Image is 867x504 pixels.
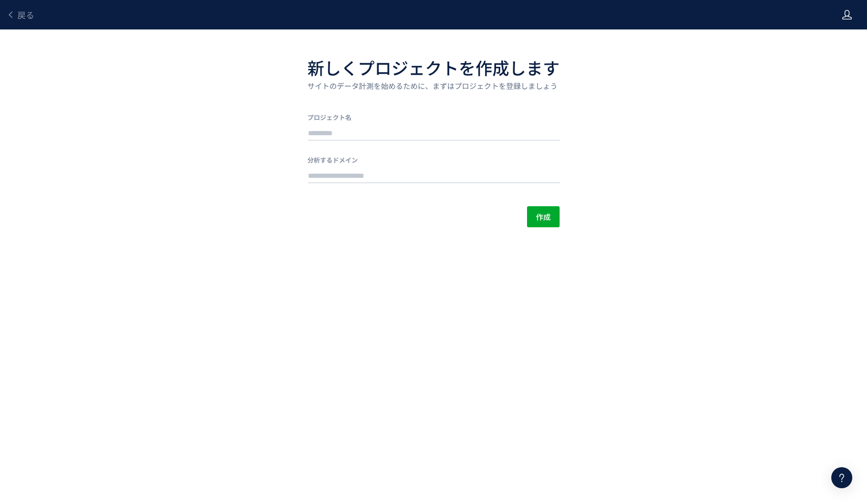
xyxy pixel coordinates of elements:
label: プロジェクト名 [307,113,560,122]
span: 作成 [536,206,551,227]
h1: 新しくプロジェクトを作成します [307,55,560,80]
span: 戻る [17,8,34,21]
label: 分析するドメイン [307,155,560,164]
button: 作成 [527,206,560,227]
p: サイトのデータ計測を始めるために、まずはプロジェクトを登録しましょう [307,80,560,92]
